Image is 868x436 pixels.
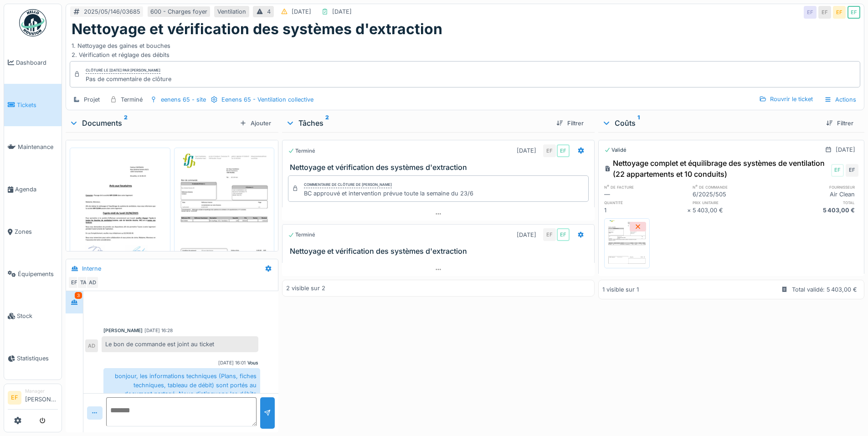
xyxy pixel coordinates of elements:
[68,276,81,289] div: EF
[4,253,62,295] a: Équipements
[16,58,58,67] span: Dashboard
[517,146,536,155] div: [DATE]
[776,190,858,199] div: Air Clean
[72,21,442,38] h1: Nettoyage et vérification des systèmes d'extraction
[4,126,62,169] a: Maintenance
[604,158,829,180] div: Nettoyage complet et équilibrage des systèmes de ventilation (22 appartements et 10 conduits)
[553,117,587,129] div: Filtrer
[4,168,62,210] a: Agenda
[75,292,82,299] div: 3
[103,327,143,334] div: [PERSON_NAME]
[557,144,570,157] div: EF
[286,118,549,128] div: Tâches
[290,163,590,172] h3: Nettoyage et vérification des systèmes d'extraction
[4,337,62,380] a: Statistiques
[693,200,776,205] h6: prix unitaire
[4,210,62,253] a: Zones
[602,118,819,128] div: Coûts
[286,284,325,292] div: 2 visible sur 2
[304,182,392,188] div: Commentaire de clôture de [PERSON_NAME]
[847,6,860,19] div: EF
[4,41,62,84] a: Dashboard
[15,227,58,236] span: Zones
[833,6,846,19] div: EF
[221,95,313,104] div: Eenens 65 - Ventilation collective
[604,200,687,205] h6: quantité
[755,93,817,105] div: Rouvrir le ticket
[831,164,844,177] div: EF
[176,150,272,286] img: o44eyxkf8uoqtvg3z97bnkq26dlz
[72,38,858,59] div: 1. Nettoyage des gaines et bouches 2. Vérification et réglage des débits
[637,118,640,128] sup: 1
[517,231,536,239] div: [DATE]
[86,67,160,74] div: Clôturé le [DATE] par [PERSON_NAME]
[776,184,858,190] h6: fournisseur
[25,388,58,395] div: Manager
[693,184,776,190] h6: n° de commande
[332,7,352,16] div: [DATE]
[103,368,260,419] div: bonjour, les informations techniques (Plans, fiches techniques, tableau de débit) sont portés au ...
[17,312,58,320] span: Stock
[217,7,246,16] div: Ventilation
[290,247,590,256] h3: Nettoyage et vérification des systèmes d'extraction
[820,93,860,106] div: Actions
[267,7,271,16] div: 4
[161,95,206,104] div: eenens 65 - site
[325,118,329,128] sup: 2
[124,118,128,128] sup: 2
[543,144,556,157] div: EF
[822,117,857,129] div: Filtrer
[19,9,46,36] img: Badge_color-CXgf-gQk.svg
[292,7,311,16] div: [DATE]
[218,359,246,366] div: [DATE] 16:01
[82,264,101,273] div: Interne
[15,185,58,194] span: Agenda
[4,84,62,126] a: Tickets
[606,221,647,266] img: s6wjf91yabt05fjf6c1k407oiz52
[18,270,58,278] span: Équipements
[602,285,639,294] div: 1 visible sur 1
[25,388,58,407] li: [PERSON_NAME]
[17,354,58,363] span: Statistiques
[77,276,90,289] div: TA
[86,276,99,289] div: AD
[18,143,58,151] span: Maintenance
[84,7,140,16] div: 2025/05/146/03685
[693,206,776,215] div: 5 403,00 €
[85,339,98,352] div: AD
[17,101,58,109] span: Tickets
[288,231,315,239] div: Terminé
[86,75,171,83] div: Pas de commentaire de clôture
[8,391,21,405] li: EF
[804,6,817,19] div: EF
[543,228,556,241] div: EF
[121,95,143,104] div: Terminé
[150,7,207,16] div: 600 - Charges foyer
[304,189,473,198] div: BC approuvé et intervention prévue toute la semaine du 23/6
[846,164,858,177] div: EF
[687,206,693,215] div: ×
[693,190,776,199] div: 6/2025/505
[776,206,858,215] div: 5 403,00 €
[557,228,570,241] div: EF
[84,95,100,104] div: Projet
[72,150,168,286] img: i1t38d5dqcvq07v5p5ikwo9u5fvz
[8,388,58,410] a: EF Manager[PERSON_NAME]
[818,6,831,19] div: EF
[604,206,687,215] div: 1
[776,200,858,205] h6: total
[4,295,62,338] a: Stock
[792,285,857,294] div: Total validé: 5 403,00 €
[604,146,627,154] div: Validé
[288,147,315,155] div: Terminé
[604,184,687,190] h6: n° de facture
[836,145,855,154] div: [DATE]
[69,118,236,128] div: Documents
[604,190,687,199] div: —
[247,359,258,366] div: Vous
[236,117,275,129] div: Ajouter
[102,336,258,352] div: Le bon de commande est joint au ticket
[144,327,173,334] div: [DATE] 16:28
